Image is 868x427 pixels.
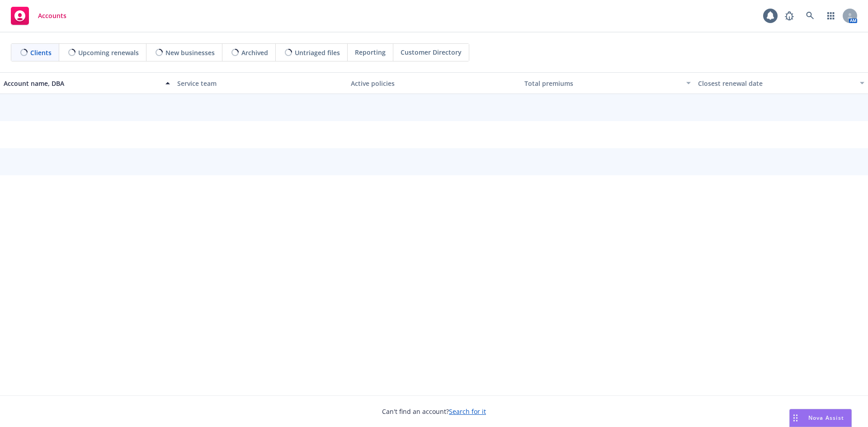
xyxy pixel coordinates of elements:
a: Report a Bug [780,7,798,25]
span: New businesses [165,48,215,57]
div: Closest renewal date [698,79,854,88]
button: Service team [174,72,347,94]
a: Search [801,7,819,25]
span: Accounts [38,12,66,19]
a: Accounts [7,3,70,28]
span: Customer Directory [401,47,462,57]
button: Active policies [347,72,521,94]
button: Nova Assist [789,409,852,427]
button: Total premiums [521,72,694,94]
a: Search for it [449,407,486,416]
span: Untriaged files [295,48,340,57]
div: Total premiums [524,79,681,88]
span: Clients [30,48,52,57]
a: Switch app [822,7,840,25]
div: Service team [177,79,344,88]
span: Archived [241,48,268,57]
div: Drag to move [790,409,801,427]
span: Upcoming renewals [78,48,139,57]
span: Nova Assist [808,414,844,422]
span: Can't find an account? [382,407,486,416]
div: Active policies [351,79,517,88]
button: Closest renewal date [694,72,868,94]
div: Account name, DBA [4,79,160,88]
span: Reporting [355,47,386,57]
